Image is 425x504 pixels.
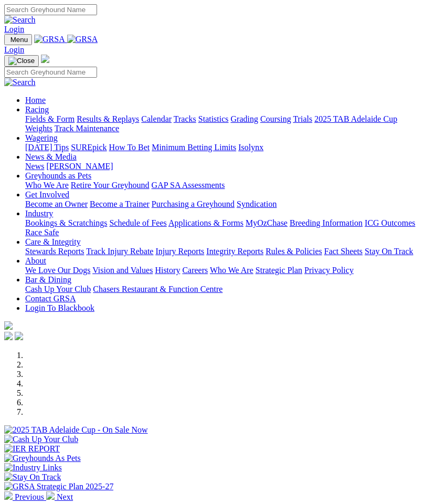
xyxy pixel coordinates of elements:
a: Stewards Reports [25,247,84,256]
button: Toggle navigation [4,55,39,67]
a: Bar & Dining [25,275,71,284]
a: Race Safe [25,228,59,237]
a: History [155,266,180,275]
div: Greyhounds as Pets [25,181,421,190]
a: Track Injury Rebate [86,247,153,256]
a: Next [46,492,73,501]
img: twitter.svg [15,332,23,340]
span: Previous [15,492,44,501]
span: Menu [10,36,28,44]
a: Applications & Forms [168,218,243,227]
a: Privacy Policy [304,266,354,275]
img: 2025 TAB Adelaide Cup - On Sale Now [4,425,148,435]
a: Syndication [237,199,277,208]
img: GRSA [34,35,65,44]
a: News & Media [25,152,77,161]
a: Industry [25,209,53,218]
a: News [25,162,44,171]
a: About [25,256,46,265]
a: Schedule of Fees [109,218,166,227]
img: Cash Up Your Club [4,435,78,444]
div: Care & Integrity [25,247,421,256]
a: Vision and Values [92,266,153,275]
a: Greyhounds as Pets [25,171,91,180]
a: 2025 TAB Adelaide Cup [314,114,397,123]
a: Login [4,45,24,54]
button: Toggle navigation [4,34,32,45]
a: Become a Trainer [90,199,150,208]
a: SUREpick [71,143,107,152]
img: Stay On Track [4,472,61,482]
a: Login [4,25,24,34]
a: Get Involved [25,190,69,199]
a: Isolynx [238,143,263,152]
img: GRSA [67,35,98,44]
a: Grading [231,114,258,123]
a: Chasers Restaurant & Function Centre [93,285,222,293]
img: Greyhounds As Pets [4,454,81,463]
a: Contact GRSA [25,294,76,303]
input: Search [4,67,97,78]
div: News & Media [25,162,421,171]
a: Results & Replays [77,114,139,123]
a: Login To Blackbook [25,303,94,312]
a: How To Bet [109,143,150,152]
a: ICG Outcomes [365,218,415,227]
img: chevron-left-pager-white.svg [4,491,13,500]
a: Purchasing a Greyhound [152,199,235,208]
a: [PERSON_NAME] [46,162,113,171]
div: Get Involved [25,199,421,209]
a: Previous [4,492,46,501]
img: IER REPORT [4,444,60,454]
a: Fact Sheets [324,247,363,256]
div: Industry [25,218,421,237]
div: Bar & Dining [25,285,421,294]
span: Next [57,492,73,501]
a: Become an Owner [25,199,88,208]
img: Search [4,78,36,87]
input: Search [4,4,97,15]
a: Tracks [174,114,196,123]
a: Minimum Betting Limits [152,143,236,152]
img: chevron-right-pager-white.svg [46,491,55,500]
a: Care & Integrity [25,237,81,246]
a: Track Maintenance [55,124,119,133]
a: Breeding Information [290,218,363,227]
img: Search [4,15,36,25]
a: Coursing [260,114,291,123]
div: About [25,266,421,275]
a: Statistics [198,114,229,123]
img: logo-grsa-white.png [41,55,49,63]
a: Stay On Track [365,247,413,256]
img: facebook.svg [4,332,13,340]
a: Injury Reports [155,247,204,256]
img: GRSA Strategic Plan 2025-27 [4,482,113,491]
img: logo-grsa-white.png [4,321,13,330]
a: Calendar [141,114,172,123]
a: [DATE] Tips [25,143,69,152]
a: Rules & Policies [265,247,322,256]
a: Strategic Plan [256,266,302,275]
a: Who We Are [25,181,69,190]
a: Trials [293,114,312,123]
a: We Love Our Dogs [25,266,90,275]
a: Integrity Reports [206,247,263,256]
a: Home [25,96,46,104]
a: Fields & Form [25,114,75,123]
img: Close [8,57,35,65]
a: Retire Your Greyhound [71,181,150,190]
a: GAP SA Assessments [152,181,225,190]
a: Careers [182,266,208,275]
a: Cash Up Your Club [25,285,91,293]
a: MyOzChase [246,218,288,227]
div: Wagering [25,143,421,152]
img: Industry Links [4,463,62,472]
a: Racing [25,105,49,114]
a: Wagering [25,133,58,142]
a: Weights [25,124,52,133]
a: Bookings & Scratchings [25,218,107,227]
a: Who We Are [210,266,253,275]
div: Racing [25,114,421,133]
